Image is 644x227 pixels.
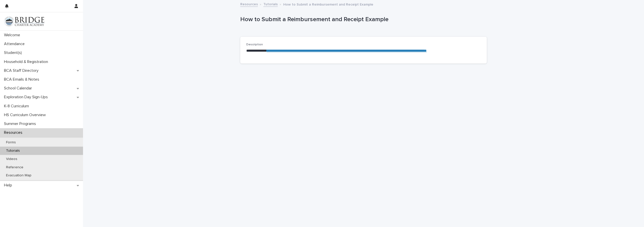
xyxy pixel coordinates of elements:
[2,77,43,82] p: BCA Emails & Notes
[2,68,43,73] p: BCA Staff Directory
[4,16,44,26] img: V1C1m3IdTEidaUdm9Hs0
[240,16,485,23] p: How to Submit a Reimbursement and Receipt Example
[283,1,373,7] p: How to Submit a Reimbursement and Receipt Example
[2,42,29,46] p: Attendance
[2,173,35,178] p: Evacuation Map
[2,165,27,170] p: Reference
[2,113,50,117] p: HS Curriculum Overview
[2,95,52,100] p: Exploration Day Sign-Ups
[2,149,24,153] p: Tutorials
[2,130,26,135] p: Resources
[263,1,278,7] a: Tutorials
[2,50,26,55] p: Student(s)
[240,1,258,7] a: Resources
[2,140,20,145] p: Forms
[2,183,16,188] p: Help
[2,86,36,91] p: School Calendar
[2,104,33,109] p: K-8 Curriculum
[2,59,52,64] p: Household & Registration
[2,33,24,38] p: Welcome
[2,157,21,161] p: Videos
[2,121,40,126] p: Summer Programs
[246,43,263,46] span: Description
